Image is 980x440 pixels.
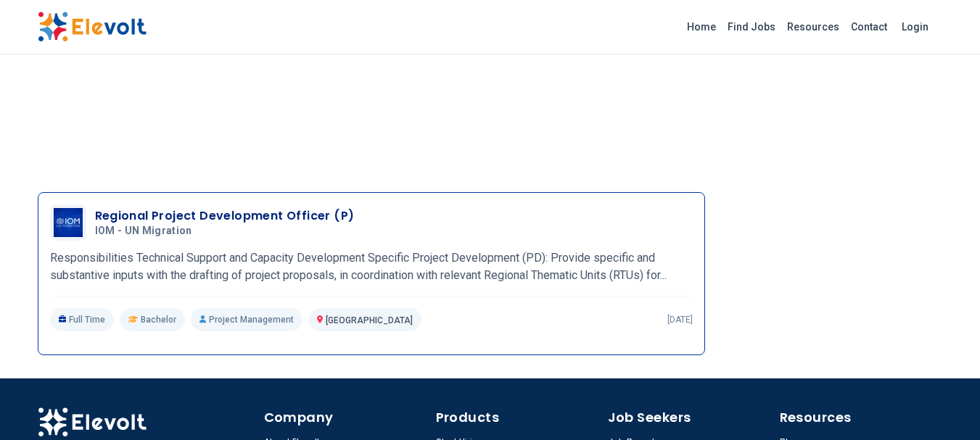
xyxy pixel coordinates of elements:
[95,225,192,238] span: IOM - UN Migration
[781,15,845,38] a: Resources
[264,407,427,428] h4: Company
[50,308,115,331] p: Full Time
[38,407,147,438] img: Elevolt
[681,15,722,38] a: Home
[780,407,943,428] h4: Resources
[845,15,893,38] a: Contact
[95,207,355,225] h3: Regional Project Development Officer (P)
[50,249,693,284] p: Responsibilities Technical Support and Capacity Development Specific Project Development (PD): Pr...
[608,407,771,428] h4: Job Seekers
[907,370,980,440] iframe: Chat Widget
[50,204,693,331] a: IOM - UN MigrationRegional Project Development Officer (P)IOM - UN MigrationResponsibilities Tech...
[436,407,599,428] h4: Products
[54,208,83,237] img: IOM - UN Migration
[191,308,302,331] p: Project Management
[893,12,937,41] a: Login
[667,314,693,325] p: [DATE]
[38,12,147,42] img: Elevolt
[326,315,413,325] span: [GEOGRAPHIC_DATA]
[141,314,176,325] span: Bachelor
[722,15,781,38] a: Find Jobs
